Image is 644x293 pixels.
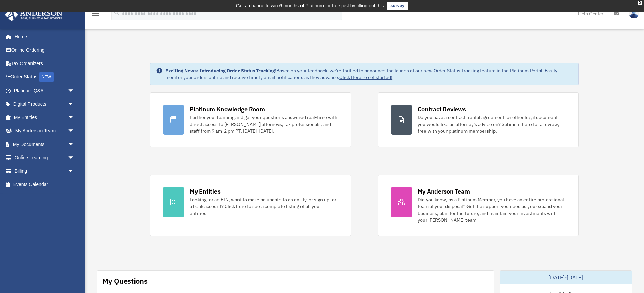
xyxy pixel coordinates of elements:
[91,10,100,18] i: menu
[91,12,100,18] a: menu
[629,8,639,18] img: User Pic
[5,30,81,43] a: Home
[5,178,85,191] a: Events Calendar
[68,111,81,125] span: arrow_drop_down
[68,97,81,111] span: arrow_drop_down
[5,84,85,97] a: Platinum Q&Aarrow_drop_down
[150,175,351,236] a: My Entities Looking for an EIN, want to make an update to an entity, or sign up for a bank accoun...
[68,84,81,98] span: arrow_drop_down
[500,271,632,284] div: [DATE]-[DATE]
[387,2,408,10] a: survey
[418,196,566,223] div: Did you know, as a Platinum Member, you have an entire professional team at your disposal? Get th...
[68,124,81,138] span: arrow_drop_down
[5,43,85,57] a: Online Ordering
[339,74,392,80] a: Click Here to get started!
[68,164,81,178] span: arrow_drop_down
[102,276,148,286] div: My Questions
[236,2,384,10] div: Get a chance to win 6 months of Platinum for free just by filling out this
[5,164,85,178] a: Billingarrow_drop_down
[165,67,573,81] div: Based on your feedback, we're thrilled to announce the launch of our new Order Status Tracking fe...
[5,124,85,138] a: My Anderson Teamarrow_drop_down
[5,97,85,111] a: Digital Productsarrow_drop_down
[190,105,265,113] div: Platinum Knowledge Room
[3,8,64,21] img: Anderson Advisors Platinum Portal
[68,138,81,151] span: arrow_drop_down
[190,114,338,134] div: Further your learning and get your questions answered real-time with direct access to [PERSON_NAM...
[378,92,579,147] a: Contract Reviews Do you have a contract, rental agreement, or other legal document you would like...
[150,92,351,147] a: Platinum Knowledge Room Further your learning and get your questions answered real-time with dire...
[165,68,276,74] strong: Exciting News: Introducing Order Status Tracking!
[5,70,85,84] a: Order StatusNEW
[5,151,85,165] a: Online Learningarrow_drop_down
[68,151,81,165] span: arrow_drop_down
[378,175,579,236] a: My Anderson Team Did you know, as a Platinum Member, you have an entire professional team at your...
[418,105,466,113] div: Contract Reviews
[418,187,470,196] div: My Anderson Team
[190,196,338,217] div: Looking for an EIN, want to make an update to an entity, or sign up for a bank account? Click her...
[190,187,220,196] div: My Entities
[638,1,642,5] div: close
[113,9,121,17] i: search
[5,111,85,124] a: My Entitiesarrow_drop_down
[5,138,85,151] a: My Documentsarrow_drop_down
[5,57,85,70] a: Tax Organizers
[418,114,566,134] div: Do you have a contract, rental agreement, or other legal document you would like an attorney's ad...
[39,72,54,82] div: NEW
